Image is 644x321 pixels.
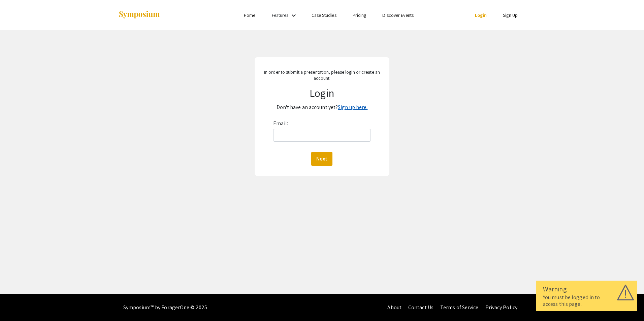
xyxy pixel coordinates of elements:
[382,12,414,18] a: Discover Events
[261,69,383,81] p: In order to submit a presentation, please login or create an account.
[408,304,433,311] a: Contact Us
[244,12,255,18] a: Home
[290,11,298,20] mat-icon: Expand Features list
[261,86,383,99] h1: Login
[543,284,631,294] div: Warning
[353,12,366,18] a: Pricing
[338,104,367,111] a: Sign up here.
[123,294,207,321] div: Symposium™ by ForagerOne © 2025
[261,102,383,113] p: Don't have an account yet?
[311,152,332,166] button: Next
[543,294,631,308] div: You must be logged in to access this page.
[387,304,401,311] a: About
[5,291,29,316] iframe: Chat
[475,12,487,18] a: Login
[272,12,289,18] a: Features
[440,304,479,311] a: Terms of Service
[503,12,518,18] a: Sign Up
[485,304,517,311] a: Privacy Policy
[312,12,336,18] a: Case Studies
[273,118,288,129] label: Email:
[118,10,160,20] img: Symposium by ForagerOne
